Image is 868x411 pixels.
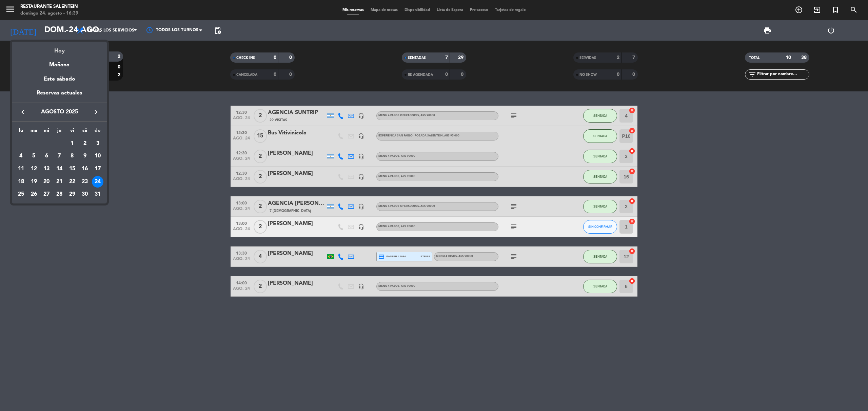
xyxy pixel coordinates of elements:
th: viernes [66,127,79,137]
div: 19 [28,176,40,188]
div: 17 [92,163,103,175]
div: Este sábado [12,70,107,89]
td: 11 de agosto de 2025 [15,163,27,175]
div: 11 [15,163,27,175]
td: 7 de agosto de 2025 [53,150,66,163]
td: 20 de agosto de 2025 [40,175,53,188]
td: 27 de agosto de 2025 [40,188,53,201]
div: 25 [15,189,27,200]
td: 30 de agosto de 2025 [79,188,92,201]
div: 2 [79,138,91,149]
div: Reservas actuales [12,89,107,103]
div: 13 [41,163,52,175]
td: AGO. [15,137,66,150]
td: 17 de agosto de 2025 [91,163,104,175]
div: 30 [79,189,91,200]
div: Mañana [12,56,107,69]
td: 22 de agosto de 2025 [66,175,79,188]
td: 24 de agosto de 2025 [91,175,104,188]
div: 20 [41,176,52,188]
div: 14 [54,163,65,175]
div: 22 [66,176,78,188]
div: 21 [54,176,65,188]
div: 3 [92,138,103,149]
div: 16 [79,163,91,175]
th: martes [27,127,40,137]
td: 3 de agosto de 2025 [91,137,104,150]
div: 18 [15,176,27,188]
td: 25 de agosto de 2025 [15,188,27,201]
th: miércoles [40,127,53,137]
td: 8 de agosto de 2025 [66,150,79,163]
div: 24 [92,176,103,188]
td: 23 de agosto de 2025 [79,175,92,188]
div: 12 [28,163,40,175]
td: 9 de agosto de 2025 [79,150,92,163]
button: keyboard_arrow_right [90,108,102,116]
div: Hoy [12,42,107,56]
td: 13 de agosto de 2025 [40,163,53,175]
td: 29 de agosto de 2025 [66,188,79,201]
div: 23 [79,176,91,188]
button: keyboard_arrow_left [17,108,29,116]
span: agosto 2025 [29,108,90,116]
td: 1 de agosto de 2025 [66,137,79,150]
div: 1 [66,138,78,149]
td: 2 de agosto de 2025 [79,137,92,150]
th: domingo [91,127,104,137]
div: 4 [15,150,27,162]
td: 26 de agosto de 2025 [27,188,40,201]
i: keyboard_arrow_right [92,108,100,116]
div: 15 [66,163,78,175]
div: 28 [54,189,65,200]
i: keyboard_arrow_left [19,108,27,116]
td: 16 de agosto de 2025 [79,163,92,175]
td: 5 de agosto de 2025 [27,150,40,163]
td: 19 de agosto de 2025 [27,175,40,188]
div: 8 [66,150,78,162]
div: 31 [92,189,103,200]
td: 4 de agosto de 2025 [15,150,27,163]
td: 15 de agosto de 2025 [66,163,79,175]
td: 21 de agosto de 2025 [53,175,66,188]
td: 31 de agosto de 2025 [91,188,104,201]
td: 28 de agosto de 2025 [53,188,66,201]
div: 5 [28,150,40,162]
div: 6 [41,150,52,162]
td: 12 de agosto de 2025 [27,163,40,175]
div: 29 [66,189,78,200]
td: 14 de agosto de 2025 [53,163,66,175]
th: jueves [53,127,66,137]
th: sábado [79,127,92,137]
td: 18 de agosto de 2025 [15,175,27,188]
div: 27 [41,189,52,200]
td: 6 de agosto de 2025 [40,150,53,163]
div: 10 [92,150,103,162]
div: 26 [28,189,40,200]
th: lunes [15,127,27,137]
td: 10 de agosto de 2025 [91,150,104,163]
div: 7 [54,150,65,162]
div: 9 [79,150,91,162]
